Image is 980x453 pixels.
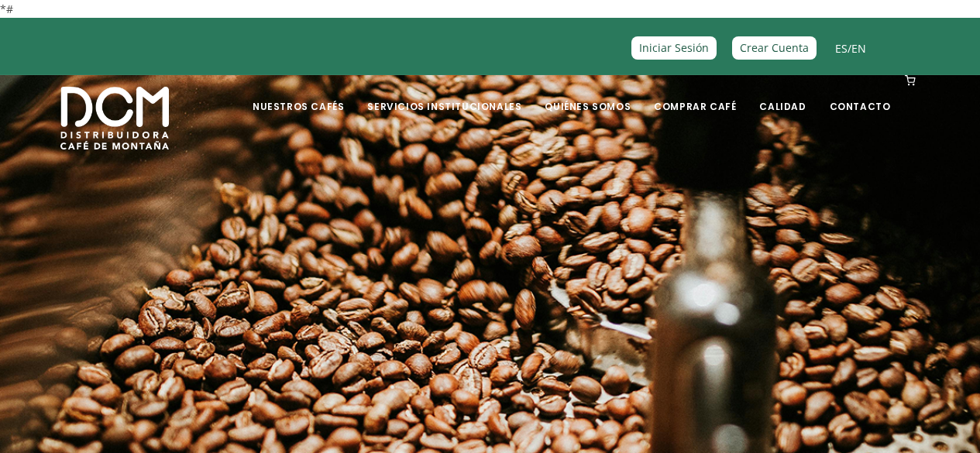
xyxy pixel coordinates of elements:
a: Comprar Café [645,77,745,113]
a: Contacto [820,77,900,113]
a: Nuestros Cafés [243,77,353,113]
a: EN [851,41,866,56]
a: Servicios Institucionales [358,77,531,113]
a: ES [835,41,848,56]
a: Quiénes Somos [535,77,640,113]
span: / [835,39,866,57]
a: Iniciar Sesión [631,36,717,59]
a: Crear Cuenta [732,36,817,59]
a: Calidad [750,77,815,113]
